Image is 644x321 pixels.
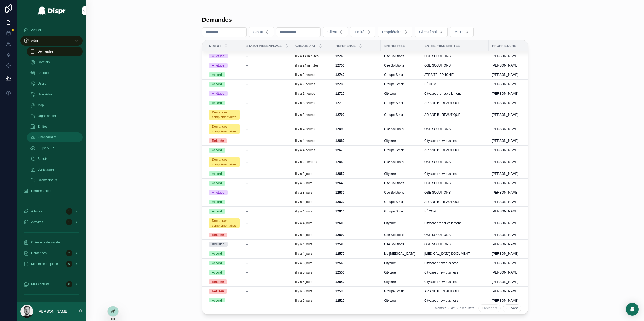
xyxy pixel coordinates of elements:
span: Citycare [384,172,396,176]
p: il y a 2 heures [295,73,315,77]
span: -- [246,181,248,185]
strong: 12670 [335,148,344,152]
p: il y a 2 heures [295,82,315,86]
a: OSE SOLUTIONS [424,63,485,68]
a: il y a 4 heures [295,139,329,143]
span: [PERSON_NAME] [492,209,518,213]
span: -- [246,82,248,86]
a: Ose Solutions [384,190,418,195]
a: Demandes [27,47,83,56]
span: [PERSON_NAME] [492,54,518,58]
a: ARIANE BUREAUTIQUE [424,101,485,105]
span: Entité [355,29,364,35]
a: -- [246,91,289,96]
a: il y a 3 jours [295,181,329,185]
span: -- [246,91,248,96]
p: il y a 4 jours [295,233,312,237]
span: Organisations [38,114,57,118]
a: 12600 [335,221,378,225]
a: [PERSON_NAME] [492,200,526,204]
span: -- [246,221,248,225]
button: Select Button [249,27,274,37]
a: Affaires1 [20,206,83,216]
a: Accord [209,148,240,153]
a: [PERSON_NAME] [492,127,526,131]
strong: 12640 [335,181,344,185]
span: [PERSON_NAME] [492,101,518,105]
strong: 12730 [335,82,344,86]
a: il y a 4 jours [295,221,329,225]
a: Groupe Smart [384,82,418,86]
span: [PERSON_NAME] [492,148,518,152]
span: MEP [454,29,462,35]
strong: 12710 [335,101,344,105]
a: il y a 3 jours [295,190,329,195]
a: Citycare [384,91,418,96]
a: 12700 [335,113,378,117]
a: Citycare [384,172,418,176]
span: Ose Solutions [384,190,404,195]
a: -- [246,221,289,225]
a: Ose Solutions [384,127,418,131]
strong: 12660 [335,160,344,164]
span: Groupe Smart [384,82,404,86]
a: il y a 4 jours [295,233,329,237]
div: scrollable content [17,21,86,302]
strong: 12690 [335,127,344,131]
a: ATRS TÉLÉPHONIE [424,73,485,77]
span: Citycare [384,139,396,143]
span: [PERSON_NAME] [492,127,518,131]
a: 12670 [335,148,378,152]
a: il y a 20 heures [295,160,329,164]
a: À l'étude [209,63,240,68]
span: Accueil [31,28,42,32]
span: Users [38,82,46,86]
a: [PERSON_NAME] [492,54,526,58]
span: [PERSON_NAME] [492,221,518,225]
a: Demandes complémentaires [209,157,240,167]
span: [PERSON_NAME] [492,190,518,195]
span: Groupe Smart [384,209,404,213]
span: User Admin [38,92,54,97]
button: Select Button [450,27,473,37]
span: Ose Solutions [384,127,404,131]
img: App logo [37,6,66,15]
span: -- [246,54,248,58]
p: il y a 3 jours [295,190,312,195]
div: 1 [66,219,72,225]
a: il y a 3 heures [295,113,329,117]
span: [PERSON_NAME] [492,63,518,68]
span: OSE SOLUTIONS [424,181,451,185]
a: [PERSON_NAME] [492,160,526,164]
a: [PERSON_NAME] [492,139,526,143]
a: Ose Solutions [384,54,418,58]
button: Select Button [415,27,448,37]
span: Citycare : new business [424,139,458,143]
a: 12710 [335,101,378,105]
a: Banques [27,68,83,78]
a: -- [246,172,289,176]
a: Accord [209,82,240,87]
a: ARIANE BUREAUTIQUE [424,200,485,204]
span: [PERSON_NAME] [492,73,518,77]
a: [PERSON_NAME] [492,91,526,96]
a: -- [246,73,289,77]
a: -- [246,181,289,185]
span: Performances [31,189,51,193]
a: OSE SOLUTIONS [424,181,485,185]
p: il y a 4 heures [295,148,315,152]
span: Statistiques [38,167,54,172]
div: Refusée [212,233,224,237]
a: Citycare [384,221,418,225]
span: Ose Solutions [384,233,404,237]
div: Demandes complémentaires [212,218,236,228]
span: ATRS TÉLÉPHONIE [424,73,454,77]
a: -- [246,101,289,105]
a: À l'étude [209,190,240,195]
p: il y a 4 heures [295,139,315,143]
span: OSE SOLUTIONS [424,190,451,195]
span: Citycare : renouvellement [424,91,461,96]
div: Accord [212,101,222,105]
a: -- [246,200,289,204]
div: Accord [212,72,222,77]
